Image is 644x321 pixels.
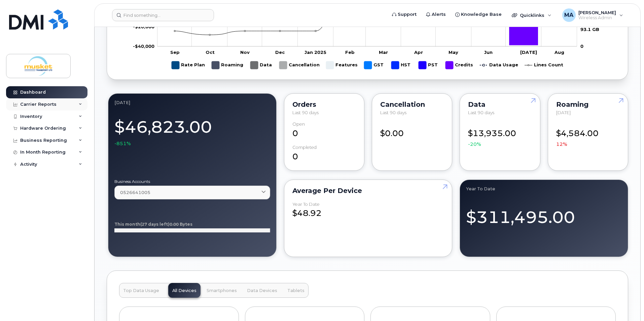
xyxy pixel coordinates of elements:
[380,102,444,107] div: Cancellation
[520,12,544,18] span: Quicklinks
[580,43,583,49] tspan: 0
[114,222,140,227] tspan: This month
[114,114,270,147] div: $46,823.00
[461,11,502,18] span: Knowledge Base
[480,59,518,72] g: Data Usage
[305,50,326,55] tspan: Jan 2025
[292,110,319,115] span: Last 90 days
[172,59,563,72] g: Legend
[114,140,131,147] span: -851%
[564,11,573,19] span: MA
[292,122,356,139] div: 0
[379,50,388,55] tspan: Mar
[466,200,622,229] div: $311,495.00
[468,122,532,148] div: $13,935.00
[432,11,446,18] span: Alerts
[170,50,180,55] tspan: Sep
[250,59,273,72] g: Data
[207,288,237,293] span: Smartphones
[240,50,250,55] tspan: Nov
[114,186,270,199] a: 0526641005
[445,59,473,72] g: Credits
[380,122,444,139] div: $0.00
[112,9,214,21] input: Find something...
[119,283,163,298] button: Top Data Usage
[133,24,154,29] g: $0
[345,50,355,55] tspan: Feb
[387,8,421,21] a: Support
[206,50,215,55] tspan: Oct
[419,59,439,72] g: PST
[520,50,537,55] tspan: [DATE]
[466,186,622,191] div: Year to Date
[468,102,532,107] div: Data
[247,288,277,293] span: Data Devices
[140,222,170,227] tspan: (27 days left)
[287,288,305,293] span: Tablets
[556,102,620,107] div: Roaming
[507,8,556,22] div: Quicklinks
[114,100,270,105] div: August 2025
[170,222,192,227] tspan: 0.00 Bytes
[421,8,451,21] a: Alerts
[578,10,616,15] span: [PERSON_NAME]
[398,11,417,18] span: Support
[580,27,599,32] tspan: 93.1 GB
[292,145,317,150] div: completed
[468,110,494,115] span: Last 90 days
[556,141,567,148] span: 12%
[554,50,564,55] tspan: Aug
[279,59,320,72] g: Cancellation
[326,59,358,72] g: Features
[123,288,159,293] span: Top Data Usage
[292,202,444,219] div: $48.92
[292,145,356,162] div: 0
[451,8,506,21] a: Knowledge Base
[114,180,270,184] label: Business Accounts
[525,59,563,72] g: Lines Count
[133,43,154,49] tspan: -$40,000
[484,50,493,55] tspan: Jun
[391,59,412,72] g: HST
[203,283,241,298] button: Smartphones
[120,189,150,196] span: 0526641005
[556,122,620,148] div: $4,584.00
[292,188,444,193] div: Average per Device
[292,102,356,107] div: Orders
[556,110,571,115] span: [DATE]
[275,50,285,55] tspan: Dec
[380,110,406,115] span: Last 90 days
[364,59,385,72] g: GST
[172,59,205,72] g: Rate Plan
[414,50,423,55] tspan: Apr
[283,283,309,298] button: Tablets
[133,43,154,49] g: $0
[578,15,616,21] span: Wireless Admin
[212,59,244,72] g: Roaming
[133,24,154,29] tspan: -$20,000
[468,141,481,148] span: -20%
[449,50,458,55] tspan: May
[243,283,281,298] button: Data Devices
[558,8,628,22] div: Melanie Ackers
[292,202,320,207] div: Year to Date
[292,122,305,127] div: Open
